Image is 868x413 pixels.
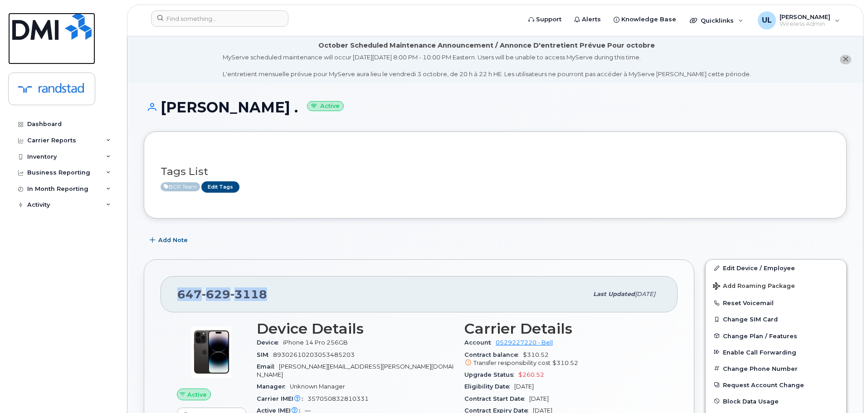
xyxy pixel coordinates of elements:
[723,332,797,339] span: Change Plan / Features
[290,383,345,390] span: Unknown Manager
[464,351,523,358] span: Contract balance
[706,295,846,311] button: Reset Voicemail
[161,182,200,191] span: Active
[257,383,290,390] span: Manager
[184,325,239,379] img: image20231002-3703462-11aim6e.jpeg
[552,360,578,366] span: $310.52
[496,339,553,346] a: 0529227220 - Bell
[223,53,751,78] div: MyServe scheduled maintenance will occur [DATE][DATE] 8:00 PM - 10:00 PM Eastern. Users will be u...
[464,395,529,402] span: Contract Start Date
[257,363,454,378] span: [PERSON_NAME][EMAIL_ADDRESS][PERSON_NAME][DOMAIN_NAME]
[318,41,655,50] div: October Scheduled Maintenance Announcement / Annonce D'entretient Prévue Pour octobre
[706,328,846,344] button: Change Plan / Features
[840,55,851,64] button: close notification
[464,351,661,368] span: $310.52
[464,321,661,337] h3: Carrier Details
[177,287,267,301] span: 647
[706,377,846,393] button: Request Account Change
[706,311,846,327] button: Change SIM Card
[518,371,544,378] span: $260.52
[706,360,846,377] button: Change Phone Number
[202,287,230,301] span: 629
[307,395,369,402] span: 357050832810331
[464,339,496,346] span: Account
[161,166,830,177] h3: Tags List
[307,101,344,112] small: Active
[187,390,207,399] span: Active
[706,393,846,409] button: Block Data Usage
[257,351,273,358] span: SIM
[464,371,518,378] span: Upgrade Status
[257,395,307,402] span: Carrier IMEI
[723,349,796,355] span: Enable Call Forwarding
[593,291,635,297] span: Last updated
[514,383,534,390] span: [DATE]
[257,339,283,346] span: Device
[144,99,847,115] h1: [PERSON_NAME] .
[473,360,551,366] span: Transfer responsibility cost
[273,351,355,358] span: 89302610203053485203
[283,339,348,346] span: iPhone 14 Pro 256GB
[158,236,188,244] span: Add Note
[529,395,549,402] span: [DATE]
[706,276,846,295] button: Add Roaming Package
[706,344,846,360] button: Enable Call Forwarding
[257,363,279,370] span: Email
[706,260,846,276] a: Edit Device / Employee
[201,181,239,193] a: Edit Tags
[464,383,514,390] span: Eligibility Date
[713,282,795,291] span: Add Roaming Package
[257,321,454,337] h3: Device Details
[230,287,267,301] span: 3118
[635,291,655,297] span: [DATE]
[144,232,195,248] button: Add Note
